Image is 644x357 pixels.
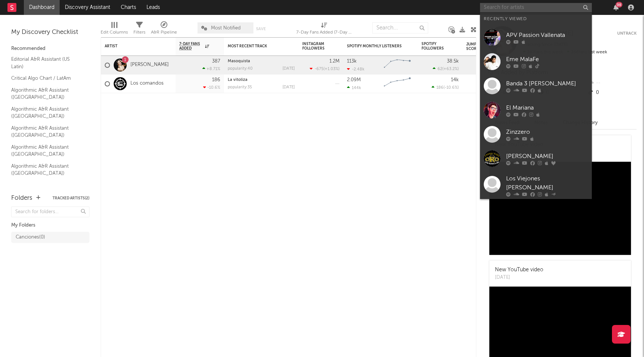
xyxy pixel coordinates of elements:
div: popularity: 40 [228,67,253,71]
div: Spotify Monthly Listeners [347,44,403,48]
span: +1.03 % [325,67,338,71]
div: +8.71 % [202,66,220,71]
div: Jump Score [466,42,485,51]
div: Edit Columns [101,19,128,40]
div: Eme MalaFe [506,55,588,64]
a: Banda 3 [PERSON_NAME] [480,74,592,98]
div: Canciones ( 0 ) [16,233,45,242]
button: Save [256,27,266,31]
a: Eme MalaFe [480,50,592,74]
span: Most Notified [211,26,241,31]
div: 82.1 [466,79,496,88]
svg: Chart title [381,56,414,75]
div: popularity: 35 [228,85,252,89]
div: Most Recent Track [228,44,284,48]
a: Algorithmic A&R Assistant ([GEOGRAPHIC_DATA]) [11,162,82,177]
div: 387 [212,59,220,64]
a: Masoquista [228,59,250,63]
div: Artist [105,44,161,48]
a: Algorithmic A&R Assistant ([GEOGRAPHIC_DATA]) [11,86,82,101]
a: Editorial A&R Assistant (US Latin) [11,55,82,70]
a: El Mariana [480,98,592,122]
div: Filters [133,28,145,37]
span: 7-Day Fans Added [179,42,203,51]
div: Filters [133,19,145,40]
div: ( ) [310,66,340,71]
a: Los Viejones [PERSON_NAME] [480,171,592,200]
div: A&R Pipeline [151,19,177,40]
div: Zinzzero [506,127,588,136]
div: 7-Day Fans Added (7-Day Fans Added) [296,28,352,37]
a: Algorithmic A&R Assistant ([GEOGRAPHIC_DATA]) [11,143,82,158]
div: [DATE] [282,85,295,89]
a: Los comandos [130,80,164,87]
button: Untrack [617,30,637,37]
div: My Discovery Checklist [11,28,89,37]
div: Recommended [11,44,89,53]
div: 0 [587,88,637,98]
div: 98 [616,2,622,7]
div: Masoquista [228,59,295,63]
div: A&R Pipeline [151,28,177,37]
span: 186 [436,86,443,90]
div: APV Passion Vallenata [506,31,588,40]
a: APV Passion Vallenata [480,25,592,50]
div: 38.5k [447,59,459,64]
a: [PERSON_NAME] [480,146,592,171]
div: 45.5 [466,61,496,70]
span: 62 [438,67,442,71]
div: Los Viejones [PERSON_NAME] [506,174,588,192]
input: Search... [372,22,428,34]
a: Algorithmic A&R Assistant ([GEOGRAPHIC_DATA]) [11,105,82,120]
span: +63.2 % [443,67,458,71]
div: Instagram Followers [302,42,328,51]
div: Banda 3 [PERSON_NAME] [506,79,588,88]
button: Tracked Artists(2) [53,196,89,200]
a: Zinzzero [480,122,592,146]
div: 1.2M [329,59,340,64]
button: 98 [613,4,619,10]
a: La vitoliza [228,78,247,82]
div: ( ) [432,85,459,90]
div: Folders [11,194,32,203]
div: [PERSON_NAME] [506,152,588,161]
div: El Mariana [506,103,588,112]
div: Edit Columns [101,28,128,37]
div: 14k [451,78,459,82]
div: -10.6 % [203,85,220,90]
div: La vitoliza [228,78,295,82]
div: 144k [347,85,361,90]
div: [DATE] [495,274,543,281]
div: -2.48k [347,67,364,72]
a: Canciones(0) [11,232,89,243]
div: [DATE] [282,67,295,71]
div: ( ) [433,66,459,71]
svg: Chart title [381,75,414,93]
a: [PERSON_NAME] [130,62,169,68]
span: -675 [315,67,323,71]
div: My Folders [11,221,89,230]
div: New YouTube video [495,266,543,274]
div: 113k [347,59,357,64]
a: Algorithmic A&R Assistant ([GEOGRAPHIC_DATA]) [11,124,82,139]
div: Spotify Followers [422,42,448,51]
div: 7-Day Fans Added (7-Day Fans Added) [296,19,352,40]
input: Search for artists [480,3,592,12]
div: 2.09M [347,78,361,82]
span: -10.6 % [445,86,458,90]
input: Search for folders... [11,206,89,217]
div: 186 [212,78,220,82]
div: Recently Viewed [484,15,588,23]
div: -- [587,78,637,88]
a: Critical Algo Chart / LatAm [11,74,82,82]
